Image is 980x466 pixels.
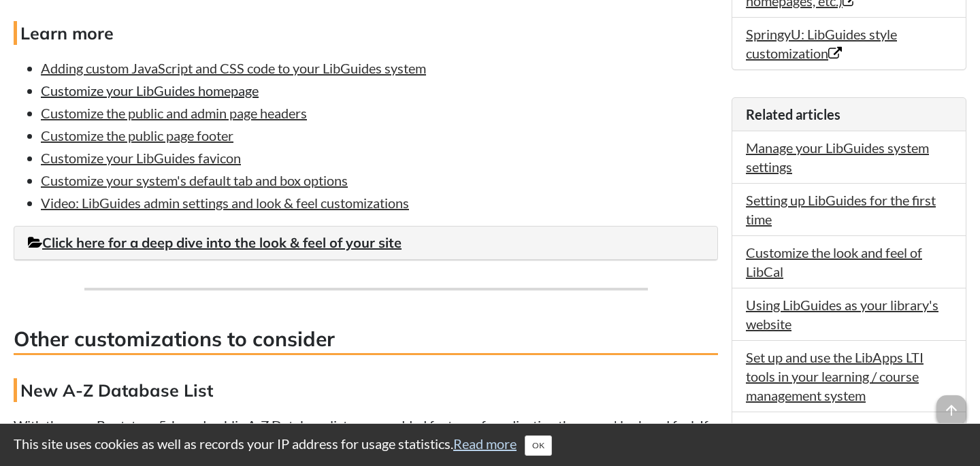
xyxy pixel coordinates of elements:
a: Customize your LibGuides favicon [41,150,241,166]
a: Customize your system's default tab and box options [41,172,348,188]
a: Customize your LibGuides homepage [41,82,259,99]
a: Set up and use the LibApps LTI tools in your learning / course management system [746,349,924,403]
button: Close [525,435,552,456]
a: Manage your LibGuides system settings [746,139,929,175]
a: Setting up LibGuides for the first time [746,192,936,227]
span: Related articles [746,106,840,122]
h4: Learn more [14,21,718,45]
a: Video: LibGuides admin settings and look & feel customizations [41,195,409,211]
a: Using LibGuides as your library's website [746,297,938,332]
span: arrow_upward [936,395,966,425]
a: arrow_upward [936,397,966,413]
h4: New A-Z Database List [14,378,718,402]
a: SpringyU: LibGuides style customization [746,26,897,61]
a: Customize the look and feel of LibCal [746,244,922,280]
a: Read more [453,435,517,452]
a: Adding custom JavaScript and CSS code to your LibGuides system [41,60,426,76]
h3: Other customizations to consider [14,324,718,355]
a: Create and customize LibGuides groups (CMS only) [746,420,934,456]
a: Click here for a deep dive into the look & feel of your site [28,234,402,251]
a: Customize the public and admin page headers [41,105,307,121]
a: Customize the public page footer [41,127,233,144]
